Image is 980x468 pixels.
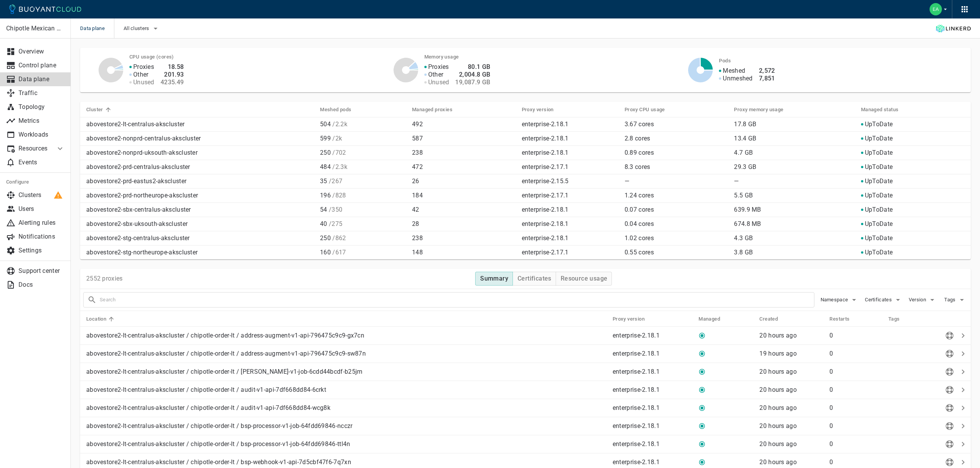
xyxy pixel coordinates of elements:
p: 587 [412,135,516,142]
span: Mon, 11 Aug 2025 13:09:39 EDT / Mon, 11 Aug 2025 17:09:39 UTC [759,386,797,393]
h4: Resource usage [561,275,608,282]
p: UpToDate [865,192,893,199]
span: Send diagnostics to Buoyant [944,423,955,429]
p: Chipotle Mexican Grill [6,25,64,32]
h5: Proxy CPU usage [625,107,665,113]
span: Send diagnostics to Buoyant [944,368,955,374]
p: abovestore2-sbx-centralus-akscluster [86,206,314,214]
p: 599 [320,135,406,142]
p: UpToDate [865,163,893,171]
span: / 862 [331,234,346,242]
p: Overview [18,48,65,55]
h5: Proxy version [613,316,645,322]
p: 4.7 GB [734,149,854,157]
p: Unused [428,79,449,86]
p: Other [133,71,149,79]
p: 2552 proxies [86,275,123,282]
p: abovestore2-lt-centralus-akscluster / chipotle-order-lt / bsp-webhook-v1-api-7d5cbf47f6-7q7xn [86,458,606,466]
p: UpToDate [865,149,893,157]
p: Settings [18,247,65,254]
p: Other [428,71,444,79]
span: Mon, 11 Aug 2025 14:08:03 EDT / Mon, 11 Aug 2025 18:08:03 UTC [759,350,797,357]
span: / 702 [331,149,346,156]
p: 184 [412,192,516,199]
span: Send diagnostics to Buoyant [944,459,955,465]
p: Notifications [18,233,65,241]
p: 472 [412,163,516,171]
span: Restarts [829,316,859,323]
p: enterprise-2.18.1 [522,234,569,242]
span: / 2.2k [331,120,347,128]
p: 2.8 cores [625,135,728,142]
h5: Managed [699,316,720,322]
p: 0.04 cores [625,220,728,228]
span: / 2k [331,135,342,142]
p: abovestore2-lt-centralus-akscluster [86,120,314,128]
span: Version [909,297,928,303]
p: 28 [412,220,516,228]
p: Meshed [723,67,745,75]
input: Search [100,294,814,305]
h5: Proxy version [522,107,554,113]
span: Tags [888,316,910,323]
h4: Certificates [518,275,551,282]
span: / 828 [331,192,346,199]
p: abovestore2-lt-centralus-akscluster / chipotle-order-lt / bsp-processor-v1-job-64fdd69846-ncczr [86,422,606,430]
button: Version [909,294,937,306]
p: abovestore2-stg-centralus-akscluster [86,234,314,242]
p: abovestore2-nonprd-centralus-akscluster [86,135,314,142]
p: Users [18,205,65,213]
relative-time: 19 hours ago [759,350,797,357]
p: 0 [829,458,882,466]
p: enterprise-2.17.1 [522,192,569,199]
p: UpToDate [865,234,893,242]
p: Alerting rules [18,219,65,227]
p: abovestore2-lt-centralus-akscluster / chipotle-order-lt / address-augment-v1-api-796475c9c9-sw87n [86,350,606,358]
span: / 2.3k [331,163,347,170]
p: 0 [829,422,882,430]
span: Send diagnostics to Buoyant [944,332,955,338]
p: enterprise-2.15.5 [522,177,569,185]
span: Proxy version [613,316,655,323]
p: Clusters [18,191,65,199]
h5: Managed proxies [412,107,452,113]
p: 492 [412,120,516,128]
p: abovestore2-stg-northeurope-akscluster [86,249,314,256]
p: Proxies [428,63,449,71]
p: 0 [829,368,882,376]
p: abovestore2-lt-centralus-akscluster / chipotle-order-lt / audit-v1-api-7df668dd84-wcg8k [86,404,606,412]
p: enterprise-2.18.1 [613,458,692,466]
p: enterprise-2.18.1 [522,120,569,128]
h4: 2,004.8 GB [455,71,490,79]
span: Meshed pods [320,106,361,113]
span: Mon, 11 Aug 2025 13:16:12 EDT / Mon, 11 Aug 2025 17:16:12 UTC [759,422,797,430]
p: 40 [320,220,406,228]
h4: Summary [480,275,508,282]
p: 5.5 GB [734,192,854,199]
p: Support center [18,267,65,275]
h5: Managed status [861,107,899,113]
span: Location [86,316,116,323]
h4: 7,851 [759,75,775,82]
p: enterprise-2.18.1 [613,332,692,339]
span: Send diagnostics to Buoyant [944,404,955,411]
p: abovestore2-lt-centralus-akscluster / chipotle-order-lt / audit-v1-api-7df668dd84-6crkt [86,386,606,394]
p: UpToDate [865,206,893,214]
span: Proxy CPU usage [625,106,675,113]
p: enterprise-2.17.1 [522,249,569,256]
span: Certificates [865,297,893,303]
p: UpToDate [865,120,893,128]
p: 148 [412,249,516,256]
h5: Meshed pods [320,107,351,113]
p: Docs [18,281,65,289]
p: 484 [320,163,406,171]
p: 3.67 cores [625,120,728,128]
button: All clusters [124,23,160,34]
p: 250 [320,149,406,157]
p: Resources [18,145,49,152]
relative-time: 20 hours ago [759,422,797,430]
span: Proxy version [522,106,564,113]
h5: Tags [888,316,900,322]
p: abovestore2-sbx-uksouth-akscluster [86,220,314,228]
span: All clusters [124,25,151,32]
